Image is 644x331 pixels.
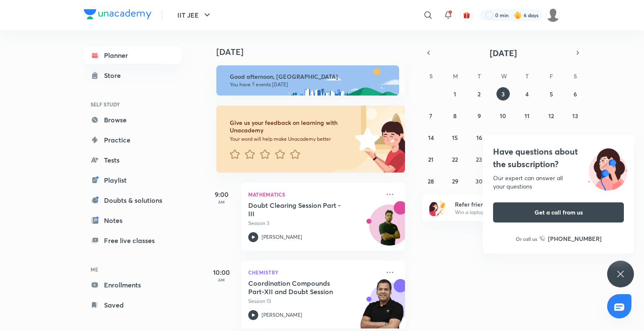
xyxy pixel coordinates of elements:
[428,155,434,163] abbr: September 21, 2025
[463,11,470,19] img: avatar
[230,136,352,142] p: Your word will help make Unacademy better
[84,297,181,313] a: Saved
[448,109,462,122] button: September 8, 2025
[104,70,126,80] div: Store
[369,209,410,249] img: Avatar
[428,177,434,185] abbr: September 28, 2025
[424,131,438,144] button: September 14, 2025
[84,47,181,64] a: Planner
[545,87,558,101] button: September 5, 2025
[424,153,438,166] button: September 21, 2025
[493,145,624,171] h4: Have questions about the subscription?
[454,90,456,98] abbr: September 1, 2025
[473,87,486,101] button: September 2, 2025
[581,145,634,191] img: ttu_illustration_new.svg
[520,87,534,101] button: September 4, 2025
[460,8,473,22] button: avatar
[262,233,302,241] p: [PERSON_NAME]
[545,131,558,144] button: September 19, 2025
[172,7,217,23] button: IIT JEE
[548,112,554,120] abbr: September 12, 2025
[230,119,352,134] h6: Give us your feedback on learning with Unacademy
[525,112,530,120] abbr: September 11, 2025
[500,134,506,142] abbr: September 17, 2025
[84,262,181,277] h6: ME
[434,47,572,59] button: [DATE]
[448,153,462,166] button: September 22, 2025
[550,90,553,98] abbr: September 5, 2025
[248,220,380,227] p: Session 3
[574,90,577,98] abbr: September 6, 2025
[84,9,151,21] a: Company Logo
[490,47,517,59] span: [DATE]
[448,87,462,101] button: September 1, 2025
[327,106,405,173] img: feedback_image
[475,177,483,185] abbr: September 30, 2025
[455,200,558,209] h6: Refer friends
[478,112,481,120] abbr: September 9, 2025
[84,132,181,148] a: Practice
[248,267,380,277] p: Chemistry
[205,267,238,277] h5: 10:00
[546,8,560,22] img: SANJU TALUKDAR
[569,109,582,122] button: September 13, 2025
[205,277,238,282] p: AM
[448,131,462,144] button: September 15, 2025
[230,73,392,80] h6: Good afternoon, [GEOGRAPHIC_DATA]
[525,72,529,80] abbr: Thursday
[574,72,577,80] abbr: Saturday
[452,134,458,142] abbr: September 15, 2025
[84,192,181,209] a: Doubts & solutions
[476,155,482,163] abbr: September 23, 2025
[501,90,505,98] abbr: September 3, 2025
[84,172,181,189] a: Playlist
[520,131,534,144] button: September 18, 2025
[496,131,510,144] button: September 17, 2025
[429,72,433,80] abbr: Sunday
[476,134,482,142] abbr: September 16, 2025
[496,87,510,101] button: September 3, 2025
[453,72,458,80] abbr: Monday
[84,232,181,249] a: Free live classes
[569,131,582,144] button: September 20, 2025
[550,72,553,80] abbr: Friday
[572,112,578,120] abbr: September 13, 2025
[473,131,486,144] button: September 16, 2025
[548,134,554,142] abbr: September 19, 2025
[216,65,399,96] img: afternoon
[569,87,582,101] button: September 6, 2025
[424,174,438,188] button: September 28, 2025
[452,177,458,185] abbr: September 29, 2025
[548,234,602,243] h6: [PHONE_NUMBER]
[520,109,534,122] button: September 11, 2025
[84,111,181,128] a: Browse
[493,174,624,191] div: Our expert can answer all your questions
[453,112,457,120] abbr: September 8, 2025
[525,90,529,98] abbr: September 4, 2025
[524,134,530,142] abbr: September 18, 2025
[84,97,181,111] h6: SELF STUDY
[496,109,510,122] button: September 10, 2025
[429,199,446,216] img: referral
[448,174,462,188] button: September 29, 2025
[248,279,353,296] h5: Coordination Compounds Part-XII and Doubt Session
[428,134,434,142] abbr: September 14, 2025
[205,189,238,199] h5: 9:00
[205,199,238,204] p: AM
[248,297,380,305] p: Session 13
[516,235,537,243] p: Or call us
[230,81,392,88] p: You have 7 events [DATE]
[84,67,181,84] a: Store
[473,153,486,166] button: September 23, 2025
[545,109,558,122] button: September 12, 2025
[501,72,507,80] abbr: Wednesday
[248,201,353,218] h5: Doubt Clearing Session Part - III
[248,189,380,199] p: Mathematics
[473,174,486,188] button: September 30, 2025
[478,90,480,98] abbr: September 2, 2025
[216,47,413,57] h4: [DATE]
[473,109,486,122] button: September 9, 2025
[514,11,522,19] img: streak
[500,112,506,120] abbr: September 10, 2025
[84,9,151,19] img: Company Logo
